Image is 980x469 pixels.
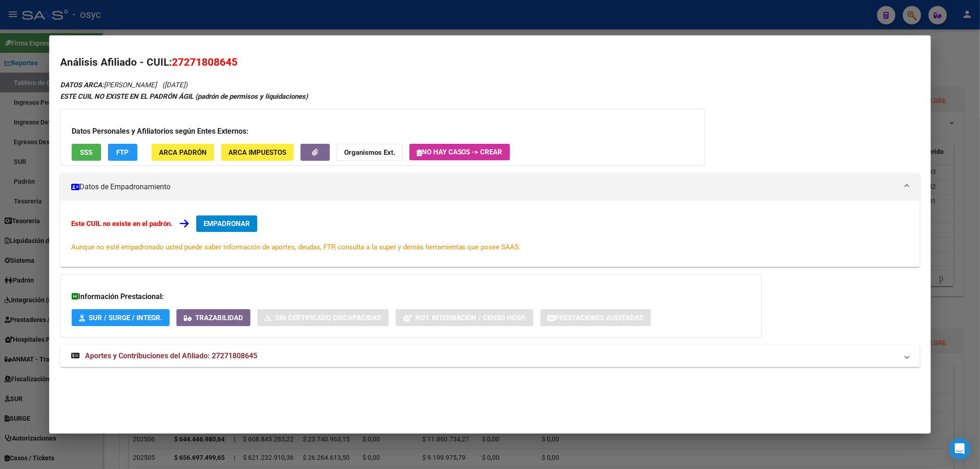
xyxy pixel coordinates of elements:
[228,148,286,157] span: ARCA Impuestos
[89,314,162,322] span: SUR / SURGE / INTEGR.
[60,81,157,89] span: [PERSON_NAME]
[195,314,243,322] span: Trazabilidad
[71,181,898,192] mat-panel-title: Datos de Empadronamiento
[176,309,250,326] button: Trazabilidad
[85,351,257,360] span: Aportes y Contribuciones del Afiliado: 27271808645
[60,201,920,267] div: Datos de Empadronamiento
[337,144,402,161] button: Organismos Ext.
[60,92,308,101] strong: ESTE CUIL NO EXISTE EN EL PADRÓN ÁGIL (padrón de permisos y liquidaciones)
[221,144,294,161] button: ARCA Impuestos
[72,126,694,137] h3: Datos Personales y Afiliatorios según Entes Externos:
[949,438,971,460] div: Open Intercom Messenger
[409,144,510,160] button: No hay casos -> Crear
[159,148,207,157] span: ARCA Padrón
[108,144,137,161] button: FTP
[71,220,172,228] strong: Este CUIL no existe en el padrón.
[116,148,129,157] span: FTP
[71,243,521,251] span: Aunque no esté empadronado usted puede saber información de aportes, deudas, FTP, consulta a la s...
[344,148,395,157] strong: Organismos Ext.
[60,173,920,201] mat-expansion-panel-header: Datos de Empadronamiento
[152,144,214,161] button: ARCA Padrón
[60,81,104,89] strong: DATOS ARCA:
[555,314,644,322] span: Prestaciones Auditadas
[72,309,170,326] button: SUR / SURGE / INTEGR.
[415,314,526,322] span: Not. Internacion / Censo Hosp.
[60,55,920,70] h2: Análisis Afiliado - CUIL:
[80,148,92,157] span: SSS
[275,314,381,322] span: Sin Certificado Discapacidad
[162,81,187,89] span: ([DATE])
[204,220,250,228] span: EMPADRONAR
[172,56,238,68] span: 27271808645
[540,309,651,326] button: Prestaciones Auditadas
[60,345,920,367] mat-expansion-panel-header: Aportes y Contribuciones del Afiliado: 27271808645
[72,291,750,302] h3: Información Prestacional:
[72,144,101,161] button: SSS
[396,309,533,326] button: Not. Internacion / Censo Hosp.
[196,215,257,232] button: EMPADRONAR
[417,148,503,156] span: No hay casos -> Crear
[257,309,389,326] button: Sin Certificado Discapacidad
